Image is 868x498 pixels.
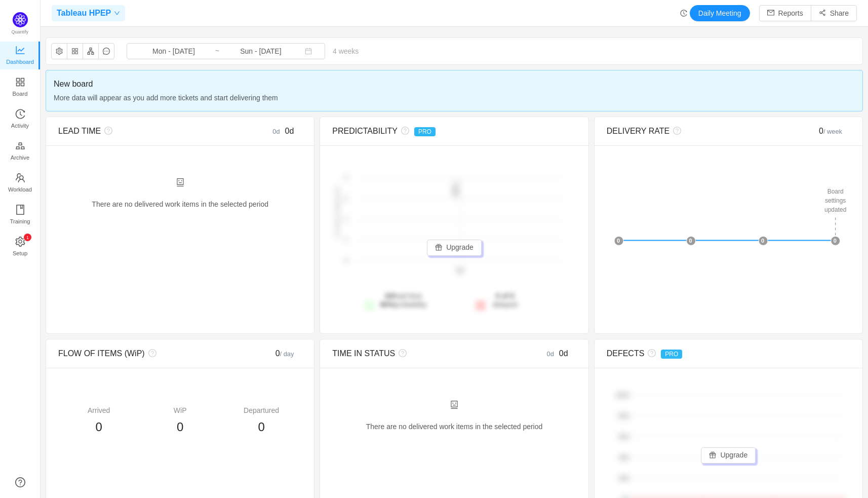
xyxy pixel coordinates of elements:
[272,128,285,135] small: 0d
[345,216,348,222] tspan: 1
[57,5,111,21] span: Tableau HPEP
[13,243,27,263] span: Setup
[496,292,515,300] strong: 0 of 0
[618,413,629,419] tspan: 80%
[380,300,427,309] span: probability
[67,43,83,59] button: icon: appstore
[332,125,515,137] div: PREDICTABILITY
[15,109,25,119] i: icon: history
[811,5,857,21] button: icon: share-altShare
[450,401,458,409] i: icon: robot
[15,141,25,151] i: icon: gold
[15,77,25,87] i: icon: appstore
[15,141,25,162] a: Archive
[618,434,629,440] tspan: 60%
[54,92,855,103] span: More data will appear as you add more tickets and start delivering them
[414,127,436,136] span: PRO
[58,348,241,360] div: FLOW OF ITEMS (WiP)
[58,127,101,135] span: LEAD TIME
[13,12,28,27] img: Quantify
[285,127,294,135] span: 0d
[13,84,28,104] span: Board
[26,234,28,241] p: 1
[607,125,790,137] div: DELIVERY RATE
[15,109,25,130] a: Activity
[305,48,312,55] i: icon: calendar
[145,349,156,357] i: icon: question-circle
[114,10,120,16] i: icon: down
[24,234,31,241] sup: 1
[380,300,394,309] strong: 80%
[11,147,29,168] span: Archive
[385,292,393,300] strong: 0d
[398,127,409,135] i: icon: question-circle
[221,405,302,416] div: Departured
[15,477,25,487] a: icon: question-circle
[644,349,656,357] i: icon: question-circle
[661,350,682,359] span: PRO
[701,447,756,464] button: icon: giftUpgrade
[547,350,559,358] small: 0d
[822,185,848,216] div: Board settings updated
[220,46,302,57] input: End date
[618,454,629,461] tspan: 40%
[15,205,25,225] a: Training
[345,196,348,202] tspan: 2
[133,46,215,57] input: Start date
[15,78,25,98] a: Board
[58,405,139,416] div: Arrived
[380,292,427,309] span: lead time
[15,173,25,183] i: icon: team
[258,420,264,434] span: 0
[98,43,114,59] button: icon: message
[345,175,348,181] tspan: 2
[58,178,302,220] div: There are no delivered work items in the selected period
[680,10,687,17] i: icon: history
[11,116,29,136] span: Activity
[823,128,842,135] small: / week
[176,178,184,186] i: icon: robot
[345,257,348,263] tspan: 0
[83,43,99,59] button: icon: apartment
[332,400,576,443] div: There are no delivered work items in the selected period
[15,237,25,247] i: icon: setting
[15,45,25,55] i: icon: line-chart
[54,78,855,90] span: New board
[12,29,29,34] span: Quantify
[177,420,183,434] span: 0
[607,348,790,360] div: DEFECTS
[241,348,302,360] div: 0
[618,475,629,481] tspan: 20%
[669,127,681,135] i: icon: question-circle
[101,127,112,135] i: icon: question-circle
[759,5,811,21] button: icon: mailReports
[493,292,518,309] span: delayed
[334,187,340,239] text: # of items delivered
[559,349,568,358] span: 0d
[139,405,220,416] div: WiP
[51,43,67,59] button: icon: setting
[10,211,30,232] span: Training
[332,348,515,360] div: TIME IN STATUS
[15,205,25,215] i: icon: book
[6,52,34,72] span: Dashboard
[8,179,32,200] span: Workload
[615,392,629,398] tspan: 100%
[15,237,25,257] a: icon: settingSetup
[96,420,102,434] span: 0
[15,46,25,66] a: Dashboard
[395,349,407,357] i: icon: question-circle
[15,173,25,194] a: Workload
[345,237,348,243] tspan: 1
[280,350,294,358] small: / day
[457,267,463,275] tspan: 0d
[325,47,366,55] span: 4 weeks
[690,5,750,21] button: Daily Meeting
[819,127,842,135] span: 0
[427,240,482,256] button: icon: giftUpgrade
